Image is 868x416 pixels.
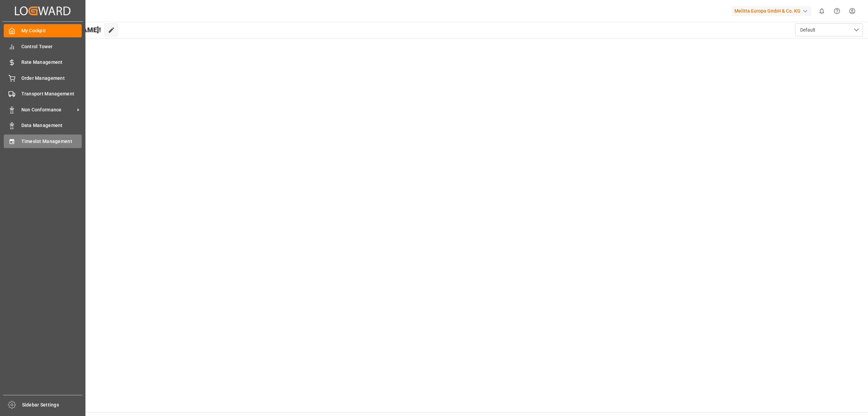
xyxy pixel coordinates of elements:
[21,59,82,66] span: Rate Management
[21,75,82,82] span: Order Management
[795,23,863,36] button: open menu
[4,134,82,148] a: Timeslot Management
[21,27,82,34] span: My Cockpit
[22,401,83,409] span: Sidebar Settings
[21,106,75,113] span: Non Conformance
[4,87,82,101] a: Transport Management
[4,71,82,85] a: Order Management
[4,119,82,132] a: Data Management
[4,24,82,37] a: My Cockpit
[800,26,815,34] span: Default
[21,138,82,145] span: Timeslot Management
[4,56,82,69] a: Rate Management
[21,43,82,50] span: Control Tower
[21,90,82,97] span: Transport Management
[21,122,82,129] span: Data Management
